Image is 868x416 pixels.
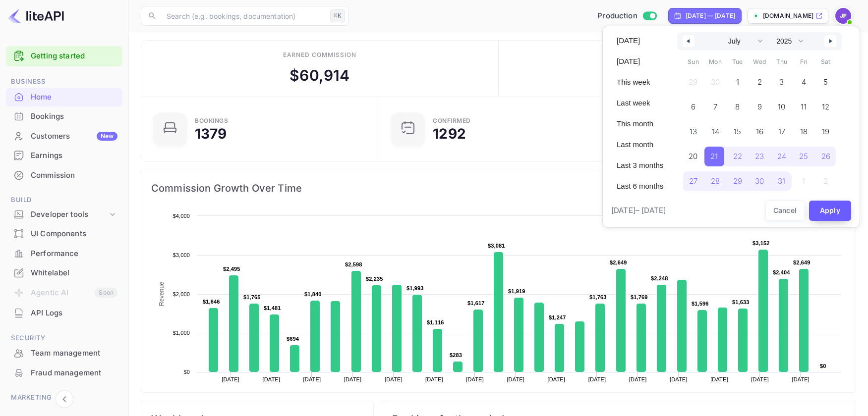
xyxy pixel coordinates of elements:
button: This month [611,115,669,132]
button: 24 [770,144,793,164]
span: 8 [735,98,740,116]
span: 17 [778,123,785,141]
span: 24 [777,148,786,165]
span: 26 [821,148,830,165]
span: 20 [689,148,697,165]
span: 2 [757,73,762,91]
button: 31 [770,169,793,189]
span: 28 [711,172,720,190]
button: [DATE] [611,32,669,49]
button: Last week [611,95,669,111]
span: [DATE] – [DATE] [611,205,666,216]
button: This week [611,74,669,91]
button: 23 [749,144,771,164]
button: [DATE] [611,53,669,70]
button: Last month [611,136,669,153]
button: 12 [815,95,837,114]
span: 1 [736,73,739,91]
span: Sat [815,54,837,70]
button: 17 [770,119,793,139]
button: 3 [770,70,793,90]
span: 3 [779,73,784,91]
span: 16 [756,123,763,141]
span: Sun [682,54,704,70]
button: 13 [682,119,704,139]
button: 18 [793,119,815,139]
span: 30 [755,172,764,190]
button: 20 [682,144,704,164]
button: 14 [704,119,727,139]
button: 30 [749,169,771,189]
button: 8 [726,95,749,114]
button: 16 [749,119,771,139]
span: 9 [757,98,762,116]
button: Last 6 months [611,178,669,195]
button: 7 [704,95,727,114]
span: 10 [778,98,785,116]
span: 15 [734,123,741,141]
button: 22 [726,144,749,164]
span: 23 [755,148,764,165]
span: 14 [712,123,719,141]
span: 4 [802,73,806,91]
span: 21 [710,148,718,165]
button: Cancel [765,201,805,221]
button: 2 [749,70,771,90]
button: 27 [682,169,704,189]
span: 19 [822,123,829,141]
button: 29 [726,169,749,189]
button: 25 [793,144,815,164]
span: 13 [690,123,697,141]
button: 28 [704,169,727,189]
span: 7 [713,98,717,116]
span: Tue [726,54,749,70]
span: 27 [689,172,697,190]
button: 15 [726,119,749,139]
span: 12 [822,98,829,116]
span: 18 [800,123,808,141]
button: 10 [770,95,793,114]
span: 11 [801,98,807,116]
span: 6 [691,98,695,116]
span: 29 [733,172,742,190]
button: 11 [793,95,815,114]
span: Thu [770,54,793,70]
span: 5 [823,73,828,91]
button: 4 [793,70,815,90]
button: 9 [749,95,771,114]
span: 22 [733,148,742,165]
button: 5 [815,70,837,90]
button: 19 [815,119,837,139]
span: Mon [704,54,727,70]
span: 25 [799,148,808,165]
span: Fri [793,54,815,70]
button: 6 [682,95,704,114]
button: Last 3 months [611,157,669,174]
span: 31 [778,172,785,190]
span: Wed [749,54,771,70]
button: 21 [704,144,727,164]
button: 1 [726,70,749,90]
button: 26 [815,144,837,164]
button: Apply [809,201,852,221]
